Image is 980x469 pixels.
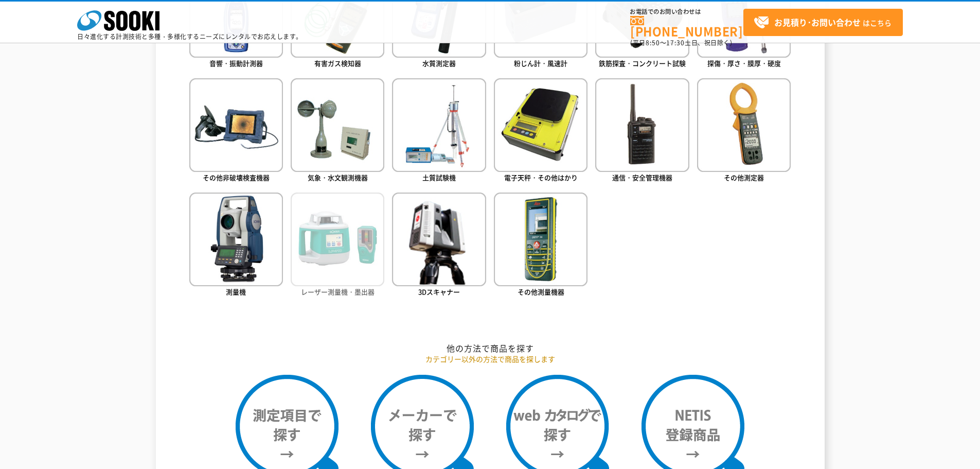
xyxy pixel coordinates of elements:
a: その他測量機器 [494,193,587,299]
img: 土質試験機 [392,78,486,172]
h2: 他の方法で商品を探す [189,343,791,354]
span: その他測定器 [724,172,764,182]
span: 音響・振動計測器 [209,58,263,68]
span: 有害ガス検知器 [314,58,361,68]
img: 気象・水文観測機器 [291,78,384,172]
p: 日々進化する計測技術と多種・多様化するニーズにレンタルでお応えします。 [77,33,302,40]
span: 17:30 [666,38,685,47]
span: はこちら [754,15,892,30]
a: 測量機 [189,193,283,299]
a: その他非破壊検査機器 [189,78,283,185]
span: レーザー測量機・墨出器 [301,287,375,297]
span: 3Dスキャナー [418,287,460,297]
a: レーザー測量機・墨出器 [291,193,384,299]
span: お電話でのお問い合わせは [630,9,743,15]
span: 測量機 [226,287,246,297]
img: その他非破壊検査機器 [189,78,283,172]
span: (平日 ～ 土日、祝日除く) [630,38,732,47]
span: その他測量機器 [518,287,564,297]
img: その他測定器 [697,78,791,172]
img: レーザー測量機・墨出器 [291,193,384,286]
span: 鉄筋探査・コンクリート試験 [599,58,686,68]
a: 電子天秤・その他はかり [494,78,587,185]
span: 土質試験機 [422,172,456,182]
span: 通信・安全管理機器 [612,172,672,182]
a: [PHONE_NUMBER] [630,16,743,37]
span: 気象・水文観測機器 [308,172,368,182]
strong: お見積り･お問い合わせ [774,16,861,28]
img: 測量機 [189,193,283,286]
img: 通信・安全管理機器 [595,78,689,172]
span: 探傷・厚さ・膜厚・硬度 [707,58,781,68]
p: カテゴリー以外の方法で商品を探します [189,354,791,364]
span: 電子天秤・その他はかり [504,172,578,182]
a: 3Dスキャナー [392,193,486,299]
a: その他測定器 [697,78,791,185]
a: 土質試験機 [392,78,486,185]
a: 気象・水文観測機器 [291,78,384,185]
a: お見積り･お問い合わせはこちら [743,9,903,36]
img: 3Dスキャナー [392,193,486,286]
span: 粉じん計・風速計 [514,58,567,68]
a: 通信・安全管理機器 [595,78,689,185]
span: 8:50 [646,38,660,47]
span: その他非破壊検査機器 [203,172,270,182]
img: その他測量機器 [494,193,587,286]
img: 電子天秤・その他はかり [494,78,587,172]
span: 水質測定器 [422,58,456,68]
